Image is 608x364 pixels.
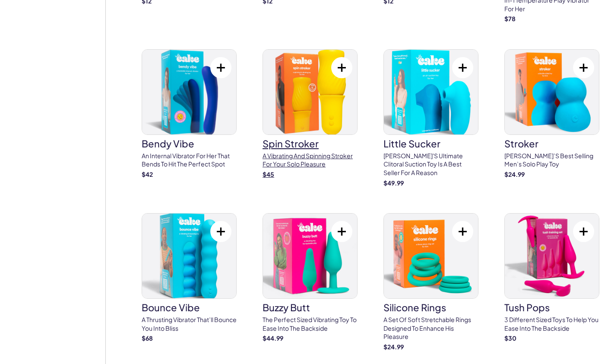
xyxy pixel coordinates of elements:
[263,170,274,178] strong: $ 45
[504,170,525,178] strong: $ 24.99
[263,139,358,148] h3: spin stroker
[142,49,237,179] a: Bendy VibeBendy VibeAn internal vibrator for her that bends to hit the perfect spot$42
[263,303,358,312] h3: buzzy butt
[504,49,599,179] a: strokerstroker[PERSON_NAME]’s best selling men’s solo play toy$24.99
[142,213,237,343] a: bounce vibebounce vibeA thrusting vibrator that’ll bounce you into bliss$68
[504,213,599,343] a: tush popstush pops3 different sized toys to help you ease into the backside$30
[383,49,478,187] a: little suckerlittle sucker[PERSON_NAME]'s ultimate clitoral suction toy is a best seller for a re...
[504,316,599,332] p: 3 different sized toys to help you ease into the backside
[263,213,358,343] a: buzzy buttbuzzy buttThe perfect sized vibrating toy to ease into the backside$44.99
[263,50,357,134] img: spin stroker
[263,316,358,332] p: The perfect sized vibrating toy to ease into the backside
[504,139,599,148] h3: stroker
[142,334,153,342] strong: $ 68
[383,152,478,177] p: [PERSON_NAME]'s ultimate clitoral suction toy is a best seller for a reason
[263,49,358,179] a: spin strokerspin strokerA vibrating and spinning stroker for your solo pleasure$45
[383,303,478,312] h3: silicone rings
[142,316,237,332] p: A thrusting vibrator that’ll bounce you into bliss
[504,15,516,22] strong: $ 78
[384,50,478,134] img: little sucker
[504,334,516,342] strong: $ 30
[384,214,478,298] img: silicone rings
[142,139,237,148] h3: Bendy Vibe
[505,50,599,134] img: stroker
[142,50,236,134] img: Bendy Vibe
[383,139,478,148] h3: little sucker
[263,334,283,342] strong: $ 44.99
[383,316,478,341] p: A set of soft stretchable rings designed to enhance his pleasure
[263,152,358,169] p: A vibrating and spinning stroker for your solo pleasure
[504,303,599,312] h3: tush pops
[505,214,599,298] img: tush pops
[504,152,599,169] p: [PERSON_NAME]’s best selling men’s solo play toy
[142,214,236,298] img: bounce vibe
[383,213,478,351] a: silicone ringssilicone ringsA set of soft stretchable rings designed to enhance his pleasure$24.99
[383,179,404,187] strong: $ 49.99
[142,152,237,169] p: An internal vibrator for her that bends to hit the perfect spot
[142,303,237,312] h3: bounce vibe
[263,214,357,298] img: buzzy butt
[383,343,404,351] strong: $ 24.99
[142,170,153,178] strong: $ 42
